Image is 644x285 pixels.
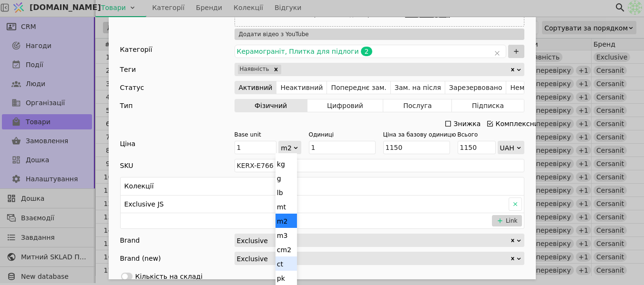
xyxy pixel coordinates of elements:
[237,234,510,246] div: Exclusive
[235,130,296,139] div: Base unit
[135,272,203,282] div: Кількість на складі
[124,181,154,191] h3: Колекції
[492,215,522,226] button: Link
[276,228,297,242] div: m3
[276,185,297,199] div: lb
[391,81,445,94] button: Зам. на після
[454,117,481,130] div: Знижка
[506,81,536,94] button: Немає
[120,252,161,265] div: Brand (new)
[452,99,523,112] button: Підписка
[276,242,297,256] div: cm2
[276,157,297,171] div: kg
[276,271,297,285] div: pk
[235,81,277,94] button: Активний
[109,17,536,279] div: Add Opportunity
[120,63,136,76] div: Теги
[271,65,281,74] div: Remove Наявність
[120,45,235,58] div: Категорії
[494,50,500,56] svg: close
[276,214,297,228] div: m2
[281,141,292,155] div: m2
[120,234,140,247] div: Brand
[285,48,287,55] span: ,
[494,49,500,58] button: Clear
[383,130,444,139] div: Ціна за базову одиницю
[237,47,359,56] span: Керамограніт, Плитка для підлоги
[238,65,271,74] div: Наявність
[309,130,370,139] div: Одиниці
[120,159,133,172] div: SKU
[276,81,327,94] button: Неактивний
[235,29,524,40] button: Додати відео з YouTube
[307,99,384,112] button: Цифровий
[120,99,133,112] div: Тип
[237,252,510,265] div: Exclusive
[276,171,297,185] div: g
[458,130,519,139] div: Всього
[289,48,358,55] span: Плитка для підлоги
[383,99,452,112] button: Послуга
[237,48,285,55] span: Керамограніт
[276,256,297,271] div: ct
[496,117,543,130] div: Комплексний
[120,81,144,94] div: Статус
[121,196,505,213] div: Exclusive JS
[500,141,516,155] div: UAH
[445,81,506,94] button: Зарезервовано
[276,199,297,214] div: mt
[361,47,373,56] span: 2
[120,139,235,154] div: Ціна
[327,81,390,94] button: Попереднє зам.
[235,99,307,112] button: Фізичний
